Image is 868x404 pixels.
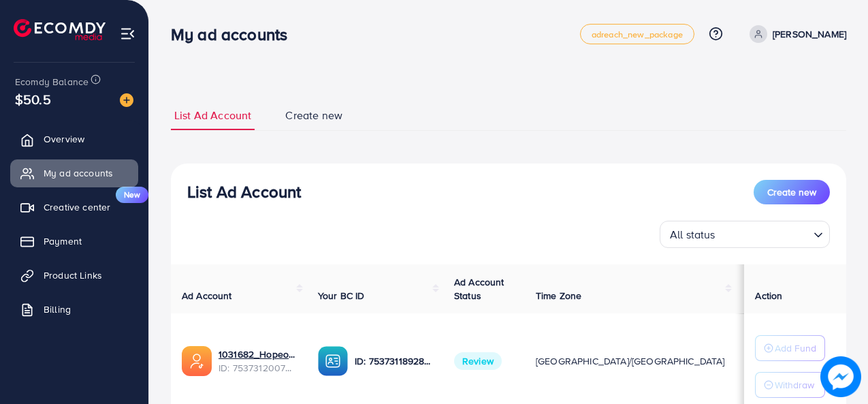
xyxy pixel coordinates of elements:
[454,352,502,370] span: Review
[15,89,51,109] span: $50.5
[182,346,212,376] img: ic-ads-acc.e4c84228.svg
[754,180,830,204] button: Create new
[720,222,808,245] input: Search for option
[10,125,138,153] a: Overview
[44,234,82,248] span: Payment
[592,30,683,39] span: adreach_new_package
[219,347,296,361] a: 1031682_Hopeorganic_1754917238064
[536,289,581,302] span: Time Zone
[755,289,782,302] span: Action
[44,166,113,180] span: My ad accounts
[15,75,89,89] span: Ecomdy Balance
[44,302,71,316] span: Billing
[219,361,296,375] span: ID: 7537312007662764048
[171,25,298,44] h3: My ad accounts
[755,335,825,361] button: Add Fund
[755,372,825,398] button: Withdraw
[187,182,301,202] h3: List Ad Account
[44,268,102,282] span: Product Links
[10,193,138,221] a: Creative centerNew
[773,26,846,42] p: [PERSON_NAME]
[174,108,251,123] span: List Ad Account
[667,225,718,245] span: All status
[44,200,110,214] span: Creative center
[318,346,348,376] img: ic-ba-acc.ded83a64.svg
[44,132,84,146] span: Overview
[820,356,861,397] img: image
[355,353,432,369] p: ID: 7537311892843347984
[10,159,138,187] a: My ad accounts
[10,228,138,255] a: Payment
[14,19,106,40] img: logo
[182,289,232,302] span: Ad Account
[120,93,133,107] img: image
[10,296,138,323] a: Billing
[116,187,148,203] span: New
[454,275,504,302] span: Ad Account Status
[285,108,342,123] span: Create new
[318,289,365,302] span: Your BC ID
[10,262,138,289] a: Product Links
[660,221,830,248] div: Search for option
[744,25,846,43] a: [PERSON_NAME]
[767,185,816,199] span: Create new
[775,377,814,393] p: Withdraw
[580,24,694,44] a: adreach_new_package
[775,340,816,356] p: Add Fund
[120,26,135,42] img: menu
[219,347,296,375] div: <span class='underline'>1031682_Hopeorganic_1754917238064</span></br>7537312007662764048
[536,354,725,368] span: [GEOGRAPHIC_DATA]/[GEOGRAPHIC_DATA]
